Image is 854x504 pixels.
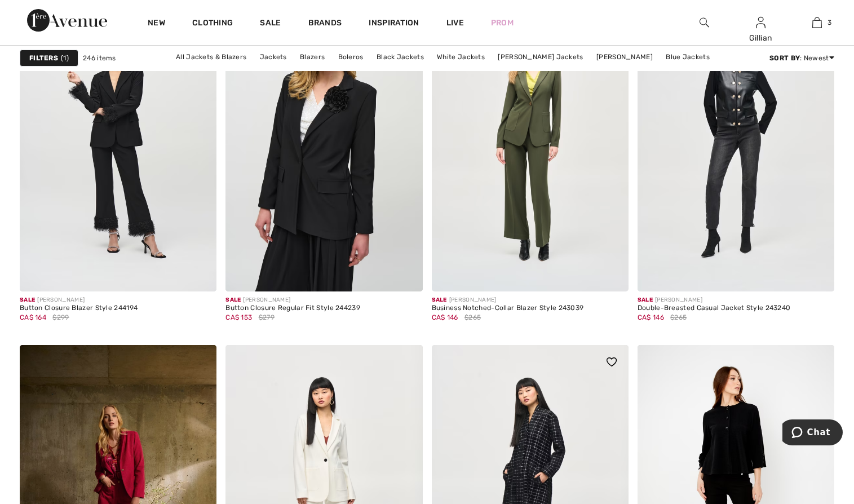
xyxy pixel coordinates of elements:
[29,53,58,63] strong: Filters
[769,54,800,62] strong: Sort By
[260,18,281,30] a: Sale
[591,50,658,64] a: [PERSON_NAME]
[369,18,419,30] span: Inspiration
[782,419,843,448] iframe: Opens a widget where you can chat to one of our agents
[432,304,584,312] div: Business Notched-Collar Blazer Style 243039
[333,50,369,64] a: Boleros
[638,297,653,303] span: Sale
[638,313,664,321] span: CA$ 146
[254,50,293,64] a: Jackets
[432,297,447,303] span: Sale
[446,17,464,29] a: Live
[432,313,458,321] span: CA$ 146
[700,16,709,29] img: search the website
[52,312,69,322] span: $299
[733,32,788,44] div: Gillian
[170,50,252,64] a: All Jackets & Blazers
[756,16,765,29] img: My Info
[812,16,822,29] img: My Bag
[638,296,791,304] div: [PERSON_NAME]
[20,304,138,312] div: Button Closure Blazer Style 244194
[20,313,46,321] span: CA$ 164
[225,313,252,321] span: CA$ 153
[756,17,765,28] a: Sign In
[828,17,831,28] span: 3
[464,312,481,322] span: $265
[371,50,430,64] a: Black Jackets
[491,17,514,29] a: Prom
[225,304,360,312] div: Button Closure Regular Fit Style 244239
[27,9,107,32] img: 1ère Avenue
[432,296,584,304] div: [PERSON_NAME]
[670,312,687,322] span: $265
[660,50,715,64] a: Blue Jackets
[259,312,275,322] span: $279
[83,53,116,63] span: 246 items
[607,357,617,366] img: heart_black_full.svg
[308,18,342,30] a: Brands
[61,53,69,63] span: 1
[225,297,241,303] span: Sale
[638,304,791,312] div: Double-Breasted Casual Jacket Style 243240
[769,53,834,63] div: : Newest
[492,50,588,64] a: [PERSON_NAME] Jackets
[431,50,490,64] a: White Jackets
[192,18,233,30] a: Clothing
[294,50,330,64] a: Blazers
[789,16,844,29] a: 3
[20,296,138,304] div: [PERSON_NAME]
[148,18,165,30] a: New
[20,297,35,303] span: Sale
[225,296,360,304] div: [PERSON_NAME]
